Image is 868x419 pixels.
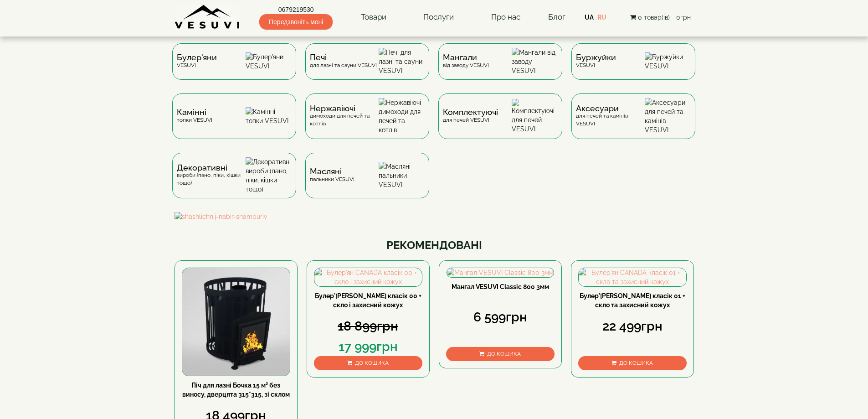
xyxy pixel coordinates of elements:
[452,283,549,290] a: Мангал VESUVI Classic 800 3мм
[597,14,606,21] a: RU
[576,105,645,128] div: для печей та камінів VESUVI
[645,98,691,134] img: Аксесуари для печей та камінів VESUVI
[177,54,217,61] span: Булер'яни
[314,317,422,336] div: 18 899грн
[512,48,558,75] img: Мангали від заводу VESUVI
[379,162,425,189] img: Масляні пальники VESUVI
[576,54,616,69] div: VESUVI
[314,356,422,370] button: До кошика
[627,12,693,22] button: 0 товар(ів) - 0грн
[567,43,700,93] a: БуржуйкиVESUVI Буржуйки VESUVI
[182,382,290,398] a: Піч для лазні Бочка 15 м³ без виносу, дверцята 315*315, зі склом
[487,351,521,357] span: До кошика
[314,268,422,286] img: Булер'ян CANADA класік 00 + скло і захисний кожух
[310,54,377,61] span: Печі
[177,109,212,124] div: топки VESUVI
[175,212,694,221] img: shashlichnij-nabir-shampuriv
[434,93,567,153] a: Комплектуючідля печей VESUVI Комплектуючі для печей VESUVI
[434,43,567,93] a: Мангаливід заводу VESUVI Мангали від заводу VESUVI
[580,292,685,309] a: Булер'[PERSON_NAME] класік 01 + скло та захисний кожух
[310,168,354,183] div: пальники VESUVI
[548,12,565,21] a: Блог
[446,347,555,361] button: До кошика
[512,99,558,134] img: Комплектуючі для печей VESUVI
[447,268,554,277] img: Мангал VESUVI Classic 800 3мм
[414,7,463,28] a: Послуги
[259,5,333,14] a: 0679219530
[177,164,246,187] div: вироби (пано, піки, кішки тощо)
[619,360,653,366] span: До кошика
[443,54,489,61] span: Мангали
[310,168,354,175] span: Масляні
[246,52,292,71] img: Булер'яни VESUVI
[315,292,421,309] a: Булер'[PERSON_NAME] класік 00 + скло і захисний кожух
[579,268,686,286] img: Булер'ян CANADA класік 01 + скло та захисний кожух
[443,109,498,116] span: Комплектуючі
[168,43,301,93] a: Булер'яниVESUVI Булер'яни VESUVI
[645,52,691,71] img: Буржуйки VESUVI
[301,153,434,212] a: Масляніпальники VESUVI Масляні пальники VESUVI
[567,93,700,153] a: Аксесуаридля печей та камінів VESUVI Аксесуари для печей та камінів VESUVI
[301,93,434,153] a: Нержавіючідимоходи для печей та котлів Нержавіючі димоходи для печей та котлів
[443,54,489,69] div: від заводу VESUVI
[578,317,687,336] div: 22 499грн
[482,7,529,28] a: Про нас
[576,54,616,61] span: Буржуйки
[576,105,645,112] span: Аксесуари
[638,14,691,21] span: 0 товар(ів) - 0грн
[446,308,555,326] div: 6 599грн
[177,164,246,171] span: Декоративні
[177,109,212,116] span: Камінні
[310,105,379,128] div: димоходи для печей та котлів
[355,360,389,366] span: До кошика
[175,5,241,30] img: Завод VESUVI
[585,14,594,21] a: UA
[443,109,498,124] div: для печей VESUVI
[182,268,290,376] img: Піч для лазні Бочка 15 м³ без виносу, дверцята 315*315, зі склом
[177,54,217,69] div: VESUVI
[168,153,301,212] a: Декоративнівироби (пано, піки, кішки тощо) Декоративні вироби (пано, піки, кішки тощо)
[379,48,425,75] img: Печі для лазні та сауни VESUVI
[352,7,395,28] a: Товари
[310,54,377,69] div: для лазні та сауни VESUVI
[259,14,333,30] span: Передзвоніть мені
[578,356,687,370] button: До кошика
[246,157,292,194] img: Декоративні вироби (пано, піки, кішки тощо)
[246,107,292,125] img: Камінні топки VESUVI
[301,43,434,93] a: Печідля лазні та сауни VESUVI Печі для лазні та сауни VESUVI
[310,105,379,112] span: Нержавіючі
[379,98,425,134] img: Нержавіючі димоходи для печей та котлів
[314,338,422,356] div: 17 999грн
[168,93,301,153] a: Каміннітопки VESUVI Камінні топки VESUVI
